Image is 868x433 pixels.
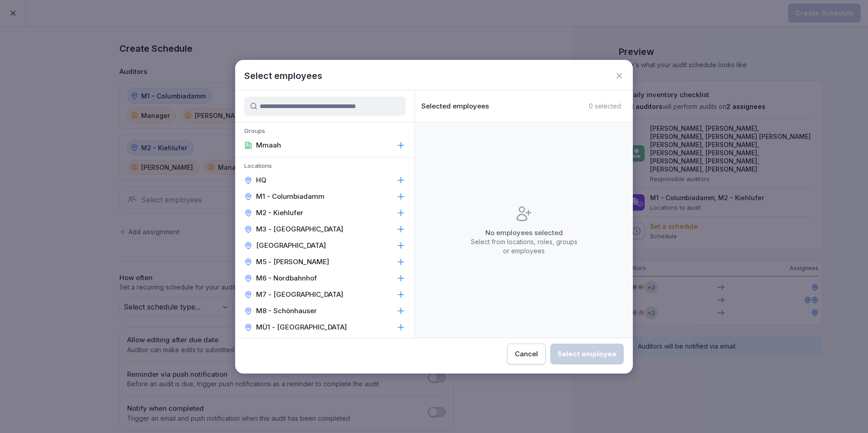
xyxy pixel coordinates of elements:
p: M3 - [GEOGRAPHIC_DATA] [256,225,343,234]
p: Locations [235,162,414,172]
p: M8 - Schönhauser [256,306,317,315]
p: Mmaah [256,141,281,150]
div: Select employee [557,349,616,359]
p: [GEOGRAPHIC_DATA] [256,241,326,250]
p: Selected employees [421,102,489,110]
p: M5 - [PERSON_NAME] [256,257,329,266]
button: Cancel [507,344,546,364]
p: MÜ1 - [GEOGRAPHIC_DATA] [256,323,347,332]
p: M7 - [GEOGRAPHIC_DATA] [256,290,343,299]
h1: Select employees [244,69,322,83]
p: M2 - Kiehlufer [256,208,303,217]
p: Select from locations, roles, groups or employees [469,237,578,256]
p: M1 - Columbiadamm [256,192,325,201]
p: M6 - Nordbahnhof [256,274,317,283]
div: Cancel [515,349,538,359]
button: Select employee [550,344,624,364]
p: 0 selected [589,102,621,110]
p: No employees selected [469,228,578,237]
p: HQ [256,176,266,185]
p: Groups [235,127,414,137]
